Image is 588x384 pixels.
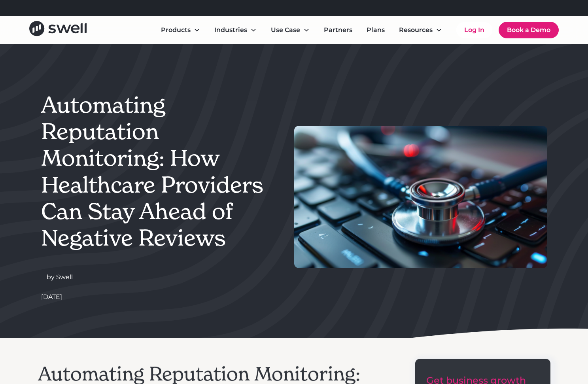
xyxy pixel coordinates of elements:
[318,22,359,38] a: Partners
[265,22,316,38] div: Use Case
[393,22,448,38] div: Resources
[47,272,55,282] div: by
[161,25,191,35] div: Products
[399,25,433,35] div: Resources
[499,22,559,38] a: Book a Demo
[214,25,247,35] div: Industries
[41,92,278,251] h1: Automating Reputation Monitoring: How Healthcare Providers Can Stay Ahead of Negative Reviews
[208,22,263,38] div: Industries
[56,272,73,282] div: Swell
[456,22,492,38] a: Log In
[155,22,206,38] div: Products
[29,21,87,39] a: home
[271,25,300,35] div: Use Case
[41,292,62,302] div: [DATE]
[360,22,391,38] a: Plans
